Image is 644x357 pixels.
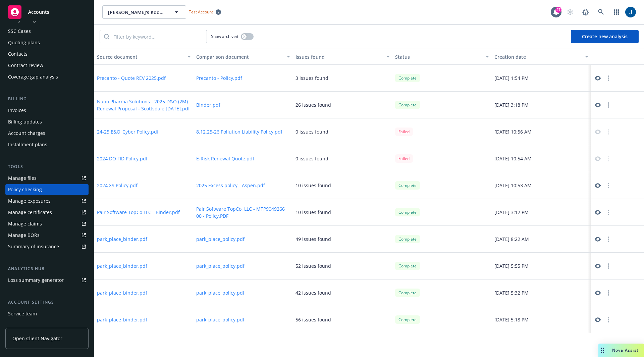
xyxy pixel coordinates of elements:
a: Contract review [5,60,89,71]
div: [DATE] 10:56 AM [492,118,591,145]
button: park_place_policy.pdf [196,262,245,269]
a: Manage BORs [5,230,89,241]
div: Status [395,53,482,60]
svg: Search [104,34,109,39]
div: Service team [8,308,37,319]
span: Open Client Navigator [12,335,62,342]
div: Manage BORs [8,230,40,241]
div: Issues found [296,53,382,60]
div: [DATE] 3:18 PM [492,92,591,118]
button: Creation date [492,49,591,65]
button: Status [392,49,492,65]
button: Binder.pdf [196,101,220,108]
a: Search [594,5,608,19]
div: Complete [395,262,420,270]
a: Accounts [5,3,89,21]
div: 0 issues found [296,128,328,135]
div: Summary of insurance [8,241,59,252]
a: Policy checking [5,184,89,195]
a: Invoices [5,105,89,116]
div: 26 issues found [296,101,331,108]
a: Switch app [610,5,623,19]
div: Complete [395,101,420,109]
a: Start snowing [563,5,577,19]
button: Create new analysis [571,30,639,43]
div: Complete [395,235,420,243]
img: photo [625,7,636,17]
div: 3 issues found [296,74,328,82]
button: park_place_binder.pdf [97,316,147,323]
a: Summary of insurance [5,241,89,252]
a: Billing updates [5,116,89,127]
div: Complete [395,181,420,190]
button: 2025 Excess policy - Aspen.pdf [196,182,265,189]
a: Report a Bug [579,5,592,19]
div: Failed [395,154,413,163]
button: [PERSON_NAME]'s Kookies [102,5,186,19]
div: Invoices [8,105,26,116]
a: Service team [5,308,89,319]
div: Comparison document [196,53,283,60]
a: Manage certificates [5,207,89,218]
div: 52 issues found [296,262,331,269]
div: Manage exposures [8,196,51,206]
button: Nova Assist [598,344,644,357]
div: [DATE] 5:55 PM [492,253,591,279]
a: Quoting plans [5,37,89,48]
button: Pair Software TopCo, LLC - MTP9049266 00 - Policy.PDF [196,205,290,219]
a: Contacts [5,49,89,59]
div: Installment plans [8,139,47,150]
a: Sales relationships [5,320,89,330]
div: Coverage gap analysis [8,71,58,82]
div: 10 issues found [296,209,331,216]
button: 24-25 E&O_Cyber Policy.pdf [97,128,159,135]
span: Test Account [186,8,224,15]
div: 42 issues found [296,289,331,296]
div: Source document [97,53,183,60]
button: 2024 XS Policy.pdf [97,182,138,189]
a: Manage exposures [5,196,89,206]
div: Complete [395,315,420,324]
a: Loss summary generator [5,275,89,286]
div: Contract review [8,60,43,71]
div: 27 [555,7,561,13]
div: Manage claims [8,218,42,229]
div: 56 issues found [296,316,331,323]
div: Complete [395,74,420,82]
div: Analytics hub [5,265,89,272]
button: Issues found [293,49,392,65]
button: park_place_binder.pdf [97,262,147,269]
div: [DATE] 5:32 PM [492,279,591,306]
div: [DATE] 3:12 PM [492,199,591,226]
button: Source document [94,49,194,65]
div: Failed [395,127,413,136]
a: Manage claims [5,218,89,229]
div: Manage files [8,173,37,184]
div: 49 issues found [296,236,331,243]
span: Accounts [28,9,49,15]
div: Drag to move [598,344,607,357]
div: Tools [5,163,89,170]
div: Policy checking [8,184,42,195]
button: E-Risk Renewal Quote.pdf [196,155,254,162]
div: [DATE] 5:18 PM [492,306,591,333]
button: park_place_binder.pdf [97,236,147,243]
span: [PERSON_NAME]'s Kookies [108,9,166,16]
button: Precanto - Quote REV 2025.pdf [97,74,166,82]
div: Creation date [494,53,581,60]
a: Manage files [5,173,89,184]
button: park_place_policy.pdf [196,289,245,296]
div: Complete [395,289,420,297]
a: Installment plans [5,139,89,150]
a: Coverage gap analysis [5,71,89,82]
div: Account settings [5,299,89,306]
span: Nova Assist [612,347,639,353]
div: [DATE] 10:53 AM [492,172,591,199]
div: 0 issues found [296,155,328,162]
div: Complete [395,208,420,216]
button: 8.12.25-26 Pollution Liability Policy.pdf [196,128,282,135]
div: Billing [5,96,89,102]
button: 2024 DO FID Policy.pdf [97,155,148,162]
div: Account charges [8,128,45,139]
span: Test Account [189,9,213,15]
